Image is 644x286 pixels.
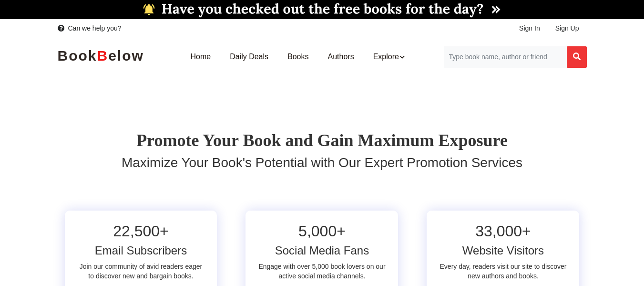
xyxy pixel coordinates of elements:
[364,42,414,72] a: Explore
[438,244,568,258] div: Website Visitors
[511,20,548,37] a: Sign In
[181,42,220,72] a: Home
[58,46,144,69] a: BookBelow
[438,262,568,281] p: Every day, readers visit our site to discover new authors and books.
[220,42,278,72] a: Daily Deals
[519,24,540,32] span: Sign In
[97,48,109,64] b: B
[278,42,318,72] a: Books
[257,244,387,258] div: Social Media Fans
[438,222,568,240] div: 33,000+
[318,42,364,72] a: Authors
[58,23,122,33] a: Can we help you?
[443,46,567,68] input: Search for Books
[257,222,387,240] div: 5,000+
[567,46,587,68] button: Search
[257,262,387,281] p: Engage with over 5,000 book lovers on our active social media channels.
[548,20,587,37] a: Sign Up
[76,222,206,240] div: 22,500+
[58,130,587,151] h1: Promote Your Book and Gain Maximum Exposure
[555,24,579,32] span: Sign Up
[58,155,587,171] h2: Maximize Your Book's Potential with Our Expert Promotion Services
[76,244,206,258] div: Email Subscribers
[76,262,206,281] p: Join our community of avid readers eager to discover new and bargain books.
